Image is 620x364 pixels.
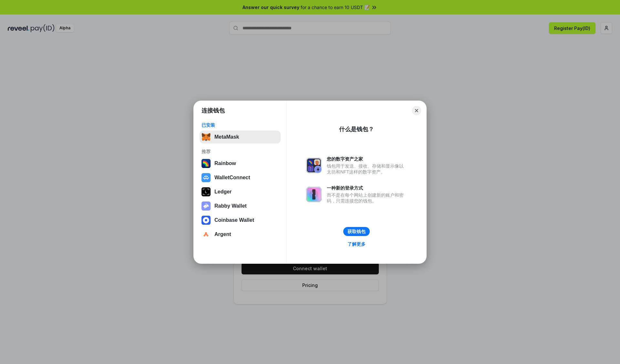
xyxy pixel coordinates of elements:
[327,192,407,204] div: 而不是在每个网站上创建新的账户和密码，只需连接您的钱包。
[339,125,374,133] div: 什么是钱包？
[200,228,281,241] button: Argent
[214,217,254,223] div: Coinbase Wallet
[214,203,247,209] div: Rabby Wallet
[327,156,407,162] div: 您的数字资产之家
[201,173,211,182] img: svg+xml,%3Csvg%20width%3D%2228%22%20height%3D%2228%22%20viewBox%3D%220%200%2028%2028%22%20fill%3D...
[214,161,236,166] div: Rainbow
[201,230,211,239] img: svg+xml,%3Csvg%20width%3D%2228%22%20height%3D%2228%22%20viewBox%3D%220%200%2028%2028%22%20fill%3D...
[201,107,225,114] h1: 连接钱包
[200,171,281,184] button: WalletConnect
[200,185,281,198] button: Ledger
[200,214,281,227] button: Coinbase Wallet
[201,159,211,168] img: svg+xml,%3Csvg%20width%3D%22120%22%20height%3D%22120%22%20viewBox%3D%220%200%20120%20120%22%20fil...
[327,163,407,175] div: 钱包用于发送、接收、存储和显示像以太坊和NFT这样的数字资产。
[343,227,370,236] button: 获取钱包
[201,122,279,128] div: 已安装
[306,158,322,173] img: svg+xml,%3Csvg%20xmlns%3D%22http%3A%2F%2Fwww.w3.org%2F2000%2Fsvg%22%20fill%3D%22none%22%20viewBox...
[327,185,407,191] div: 一种新的登录方式
[347,229,366,234] div: 获取钱包
[201,133,211,142] img: svg+xml,%3Csvg%20fill%3D%22none%22%20height%3D%2233%22%20viewBox%3D%220%200%2035%2033%22%20width%...
[201,216,211,225] img: svg+xml,%3Csvg%20width%3D%2228%22%20height%3D%2228%22%20viewBox%3D%220%200%2028%2028%22%20fill%3D...
[200,200,281,212] button: Rabby Wallet
[344,240,369,248] a: 了解更多
[200,131,281,143] button: MetaMask
[306,187,322,202] img: svg+xml,%3Csvg%20xmlns%3D%22http%3A%2F%2Fwww.w3.org%2F2000%2Fsvg%22%20fill%3D%22none%22%20viewBox...
[214,231,231,237] div: Argent
[201,187,211,196] img: svg+xml,%3Csvg%20xmlns%3D%22http%3A%2F%2Fwww.w3.org%2F2000%2Fsvg%22%20width%3D%2228%22%20height%3...
[201,149,279,154] div: 推荐
[214,134,239,140] div: MetaMask
[214,189,232,195] div: Ledger
[200,157,281,170] button: Rainbow
[412,106,421,115] button: Close
[214,175,250,181] div: WalletConnect
[201,202,211,211] img: svg+xml,%3Csvg%20xmlns%3D%22http%3A%2F%2Fwww.w3.org%2F2000%2Fsvg%22%20fill%3D%22none%22%20viewBox...
[347,241,366,247] div: 了解更多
